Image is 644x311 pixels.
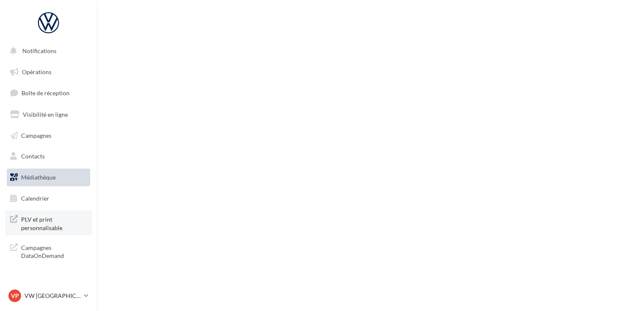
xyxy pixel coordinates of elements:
a: VP VW [GEOGRAPHIC_DATA] 13 [7,288,90,304]
span: PLV et print personnalisable [21,214,87,232]
span: Contacts [21,153,45,160]
a: Contacts [5,147,92,165]
span: Visibilité en ligne [23,111,68,118]
span: Notifications [22,47,56,54]
span: Opérations [22,68,51,75]
a: Campagnes DataOnDemand [5,239,92,263]
span: Médiathèque [21,174,56,181]
span: Boîte de réception [21,89,70,97]
a: Opérations [5,63,92,81]
span: Calendrier [21,195,49,202]
a: Calendrier [5,190,92,207]
span: Campagnes DataOnDemand [21,242,87,260]
a: PLV et print personnalisable [5,210,92,235]
p: VW [GEOGRAPHIC_DATA] 13 [24,292,80,300]
span: VP [11,292,19,300]
a: Visibilité en ligne [5,106,92,123]
a: Boîte de réception [5,84,92,102]
a: Médiathèque [5,169,92,186]
a: Campagnes [5,127,92,145]
button: Notifications [5,42,89,60]
span: Campagnes [21,131,51,139]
